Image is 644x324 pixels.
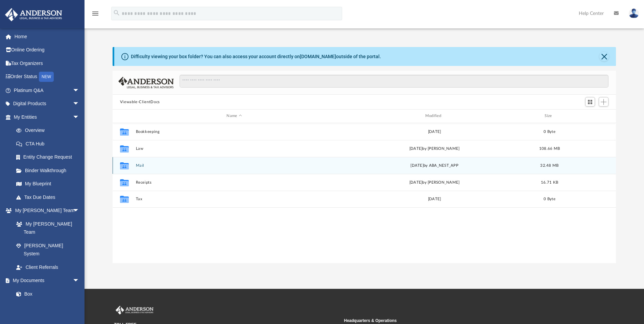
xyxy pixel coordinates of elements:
button: Law [136,146,333,151]
a: My Entitiesarrow_drop_down [5,110,90,124]
span: 108.66 MB [539,146,560,150]
a: [DOMAIN_NAME] [300,54,336,59]
div: [DATE] [336,129,533,135]
div: Name [135,113,333,119]
div: Size [536,113,563,119]
button: Receipts [136,180,333,185]
div: [DATE] by [PERSON_NAME] [336,145,533,152]
small: Headquarters & Operations [344,318,569,324]
a: Order StatusNEW [5,70,90,84]
i: search [113,9,120,17]
div: by ABA_NEST_APP [336,162,533,168]
span: 0 Byte [544,130,555,133]
span: arrow_drop_down [73,84,86,97]
a: My [PERSON_NAME] Teamarrow_drop_down [5,204,86,217]
span: [DATE] [410,163,424,167]
span: 16.71 KB [541,180,558,184]
a: Binder Walkthrough [9,164,90,177]
a: Online Ordering [5,43,90,57]
button: Viewable-ClientDocs [120,99,160,105]
img: User Pic [629,8,639,18]
a: [PERSON_NAME] System [9,239,86,260]
div: Difficulty viewing your box folder? You can also access your account directly on outside of the p... [131,53,381,60]
a: menu [91,13,99,18]
button: Mail [136,163,333,168]
div: NEW [39,72,54,82]
a: CTA Hub [9,137,90,151]
a: Tax Due Dates [9,190,90,204]
a: My Blueprint [9,177,86,191]
a: Meeting Minutes [9,301,86,314]
span: 32.48 MB [540,163,558,167]
a: My Documentsarrow_drop_down [5,274,86,287]
input: Search files and folders [180,75,609,88]
a: Platinum Q&Aarrow_drop_down [5,84,90,97]
a: Client Referrals [9,260,86,274]
a: Entity Change Request [9,151,90,164]
a: Digital Productsarrow_drop_down [5,97,90,111]
a: Box [9,287,83,301]
img: Anderson Advisors Platinum Portal [114,306,155,315]
a: Tax Organizers [5,56,90,70]
img: Anderson Advisors Platinum Portal [3,8,64,21]
div: [DATE] [336,196,533,202]
button: Close [599,52,609,61]
div: id [116,113,133,119]
a: Home [5,30,90,43]
a: Overview [9,124,90,137]
button: Add [599,97,609,107]
div: grid [113,123,616,263]
div: id [566,113,613,119]
div: Modified [336,113,533,119]
span: arrow_drop_down [73,110,86,124]
div: [DATE] by [PERSON_NAME] [336,179,533,185]
span: 0 Byte [544,197,555,201]
span: arrow_drop_down [73,97,86,111]
span: arrow_drop_down [73,204,86,218]
span: arrow_drop_down [73,274,86,288]
i: menu [91,9,99,18]
button: Switch to Grid View [585,97,595,107]
button: Bookkeeping [136,130,333,134]
a: My [PERSON_NAME] Team [9,217,83,239]
button: Tax [136,197,333,201]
